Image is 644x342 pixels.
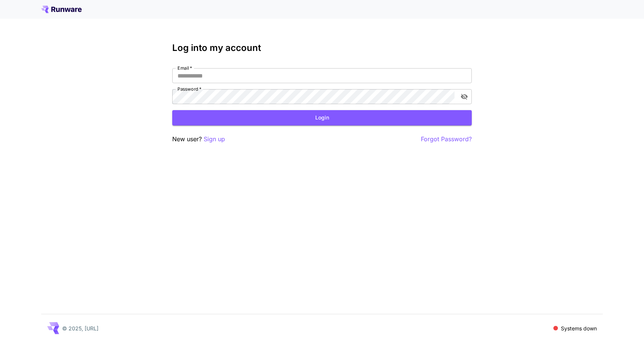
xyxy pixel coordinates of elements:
[172,110,472,125] button: Login
[172,43,472,53] h3: Log into my account
[62,324,98,332] p: © 2025, [URL]
[177,86,201,92] label: Password
[561,324,597,332] p: Systems down
[204,134,225,144] button: Sign up
[421,134,472,144] button: Forgot Password?
[458,90,471,103] button: toggle password visibility
[172,134,225,144] p: New user?
[177,65,192,71] label: Email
